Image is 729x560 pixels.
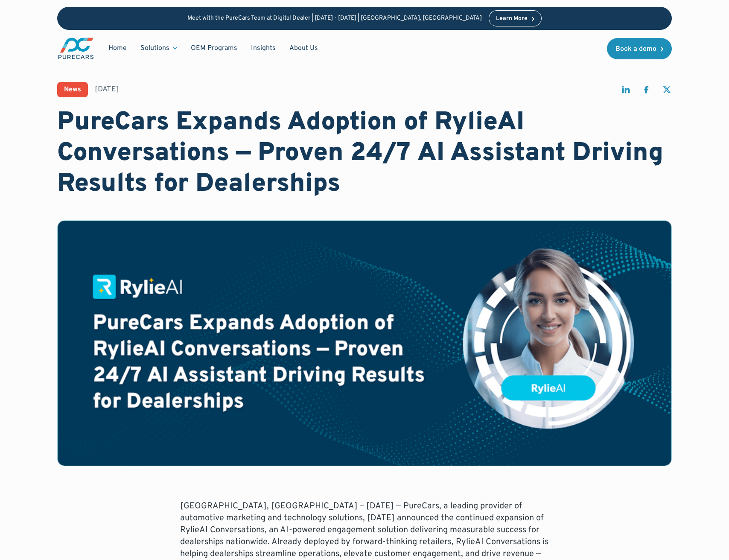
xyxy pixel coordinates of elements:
[641,85,651,99] a: share on facebook
[489,10,542,26] a: Learn More
[244,40,283,56] a: Insights
[57,108,672,200] h1: PureCars Expands Adoption of RylieAI Conversations — Proven 24/7 AI Assistant Driving Results for...
[187,15,482,22] p: Meet with the PureCars Team at Digital Dealer | [DATE] - [DATE] | [GEOGRAPHIC_DATA], [GEOGRAPHIC_...
[607,38,672,59] a: Book a demo
[140,44,169,53] div: Solutions
[95,84,119,95] div: [DATE]
[57,37,95,60] img: purecars logo
[102,40,134,56] a: Home
[184,40,244,56] a: OEM Programs
[57,37,95,60] a: main
[283,40,325,56] a: About Us
[64,86,81,93] div: News
[496,16,528,22] div: Learn More
[662,85,672,99] a: share on twitter
[615,46,656,52] div: Book a demo
[621,85,631,99] a: share on linkedin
